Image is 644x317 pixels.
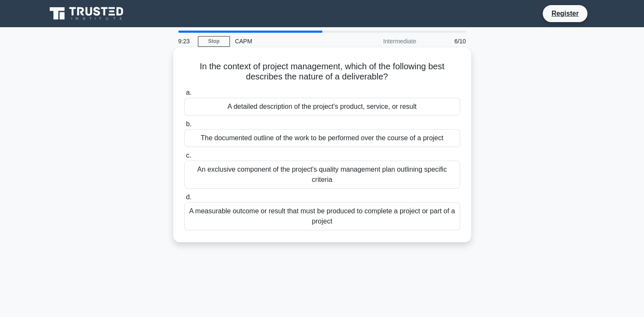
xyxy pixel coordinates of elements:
[183,61,461,82] h5: In the context of project management, which of the following best describes the nature of a deliv...
[184,129,460,147] div: The documented outline of the work to be performed over the course of a project
[186,89,192,96] span: a.
[184,202,460,230] div: A measurable outcome or result that must be produced to complete a project or part of a project
[421,33,471,50] div: 6/10
[186,120,192,127] span: b.
[347,33,421,50] div: Intermediate
[230,33,347,50] div: CAPM
[173,33,198,50] div: 9:23
[546,8,584,19] a: Register
[184,98,460,116] div: A detailed description of the project's product, service, or result
[198,36,230,47] a: Stop
[184,161,460,189] div: An exclusive component of the project's quality management plan outlining specific criteria
[186,193,192,201] span: d.
[186,152,191,159] span: c.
